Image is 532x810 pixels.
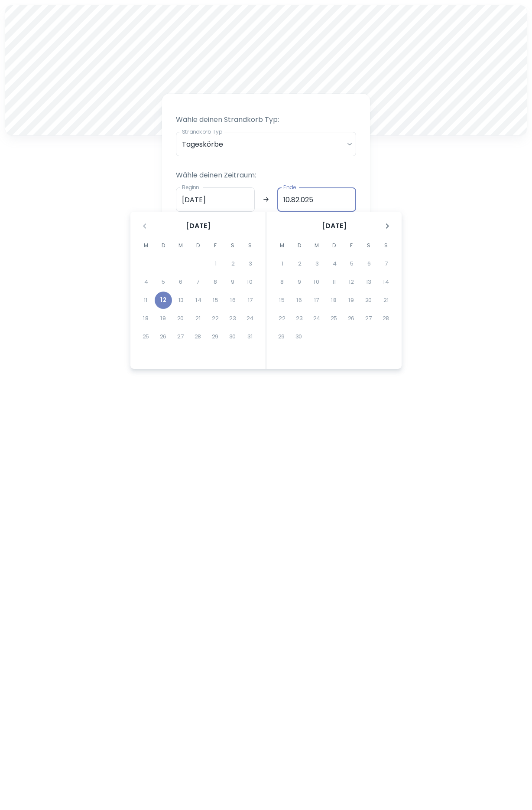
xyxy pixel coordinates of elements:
button: 12 [155,292,172,309]
span: Montag [274,237,290,254]
label: Ende [283,184,296,191]
span: Dienstag [156,237,171,254]
span: Freitag [344,237,359,254]
input: dd.mm.yyyy [277,187,356,212]
span: [DATE] [186,221,211,231]
label: Beginn [182,184,199,191]
input: dd.mm.yyyy [176,187,255,212]
span: Donnerstag [190,237,206,254]
span: Donnerstag [326,237,342,254]
label: Strandkorb Typ [182,128,222,135]
span: Mittwoch [173,237,188,254]
span: Montag [138,237,154,254]
span: Samstag [361,237,376,254]
span: Dienstag [292,237,307,254]
span: Sonntag [378,237,394,254]
span: Samstag [225,237,240,254]
span: Sonntag [242,237,258,254]
div: Tageskörbe [176,132,356,156]
p: Wähle deinen Strandkorb Typ: [176,115,356,125]
span: Freitag [208,237,223,254]
button: Nächster Monat [380,219,395,233]
span: [DATE] [322,221,347,231]
p: Wähle deinen Zeitraum: [176,170,356,180]
span: Mittwoch [309,237,324,254]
